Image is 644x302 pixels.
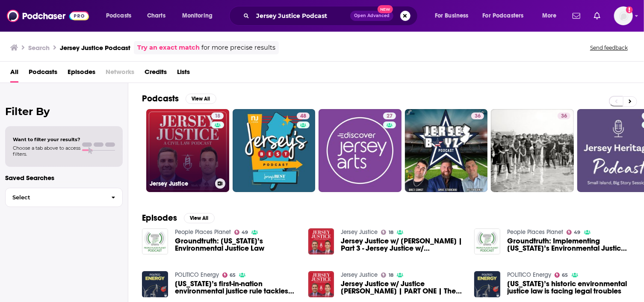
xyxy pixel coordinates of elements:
[614,6,633,25] img: User Profile
[211,113,224,119] a: 18
[146,109,229,192] a: 18Jersey Justice
[562,273,568,277] span: 65
[614,6,633,25] button: Show profile menu
[341,228,378,236] a: Jersey Justice
[175,271,219,278] a: POLITICO Energy
[201,43,275,53] span: for more precise results
[474,228,500,255] img: Groundtruth: Implementing New Jersey’s Environmental Justice Law
[341,237,464,252] a: Jersey Justice w/ William Brown | Part 3 - Jersey Justice w/ William Brown | Part 3 - Navy Seals,...
[13,136,80,142] span: Want to filter your results?
[28,44,50,52] h3: Search
[483,10,524,22] span: For Podcasters
[574,231,581,234] span: 49
[319,109,402,192] a: 27
[142,228,168,255] img: Groundtruth: New Jersey’s Environmental Justice Law
[614,6,633,25] span: Logged in as TaraKennedy
[341,237,464,252] span: Jersey Justice w/ [PERSON_NAME] | Part 3 - Jersey Justice w/ [PERSON_NAME] | Part 3 - Navy Seals,...
[29,65,57,83] a: Podcasts
[477,9,536,23] button: open menu
[145,65,167,83] a: Credits
[507,280,630,295] a: New Jersey’s historic environmental justice law is facing legal troubles
[389,231,393,234] span: 18
[383,113,396,119] a: 27
[175,237,298,252] span: Groundtruth: [US_STATE]’s Environmental Justice Law
[350,11,393,21] button: Open AdvancedNew
[507,228,563,236] a: People Places Planet
[13,145,80,157] span: Choose a tab above to access filters.
[308,228,334,255] img: Jersey Justice w/ William Brown | Part 3 - Jersey Justice w/ William Brown | Part 3 - Navy Seals,...
[137,43,200,53] a: Try an exact match
[558,113,570,119] a: 36
[378,5,393,13] span: New
[68,65,95,83] a: Episodes
[297,113,310,119] a: 48
[142,213,177,223] h2: Episodes
[507,237,630,252] a: Groundtruth: Implementing New Jersey’s Environmental Justice Law
[230,273,236,277] span: 65
[429,9,479,23] button: open menu
[106,10,131,22] span: Podcasts
[536,9,567,23] button: open menu
[475,112,481,121] span: 36
[60,44,130,52] h3: Jersey Justice Podcast
[106,65,134,83] span: Networks
[142,213,215,223] a: EpisodesView All
[626,6,633,13] svg: Add a profile image
[175,280,298,295] span: [US_STATE]’s first-in-nation environmental justice rule tackles pollution
[5,105,123,118] h2: Filter By
[7,8,89,24] img: Podchaser - Follow, Share and Rate Podcasts
[5,188,123,207] button: Select
[233,109,316,192] a: 48
[182,10,213,22] span: Monitoring
[5,174,123,182] p: Saved Searches
[175,280,298,295] a: New Jersey’s first-in-nation environmental justice rule tackles pollution
[569,9,584,23] a: Show notifications dropdown
[175,228,231,236] a: People Places Planet
[215,112,220,121] span: 18
[100,9,142,23] button: open menu
[474,271,500,297] img: New Jersey’s historic environmental justice law is facing legal troubles
[555,272,568,278] a: 65
[491,109,574,192] a: 36
[381,272,393,278] a: 18
[234,230,248,235] a: 49
[588,44,630,51] button: Send feedback
[10,65,18,83] a: All
[341,280,464,295] span: Jersey Justice w/ Justice [PERSON_NAME] | PART ONE | The State of America and The Justice System
[300,112,306,121] span: 48
[142,9,171,23] a: Charts
[591,9,604,23] a: Show notifications dropdown
[542,10,557,22] span: More
[471,113,484,119] a: 36
[142,271,168,297] img: New Jersey’s first-in-nation environmental justice rule tackles pollution
[567,230,581,235] a: 49
[561,112,567,121] span: 36
[381,230,393,235] a: 18
[150,180,212,187] h3: Jersey Justice
[237,6,426,26] div: Search podcasts, credits, & more...
[387,112,393,121] span: 27
[242,231,248,234] span: 49
[142,93,216,104] a: PodcastsView All
[177,65,190,83] span: Lists
[142,93,179,104] h2: Podcasts
[341,271,378,278] a: Jersey Justice
[175,237,298,252] a: Groundtruth: New Jersey’s Environmental Justice Law
[389,273,393,277] span: 18
[308,271,334,297] img: Jersey Justice w/ Justice Barry T. Albin | PART ONE | The State of America and The Justice System
[222,272,236,278] a: 65
[507,271,551,278] a: POLITICO Energy
[341,280,464,295] a: Jersey Justice w/ Justice Barry T. Albin | PART ONE | The State of America and The Justice System
[176,9,224,23] button: open menu
[507,280,630,295] span: [US_STATE]’s historic environmental justice law is facing legal troubles
[253,9,350,23] input: Search podcasts, credits, & more...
